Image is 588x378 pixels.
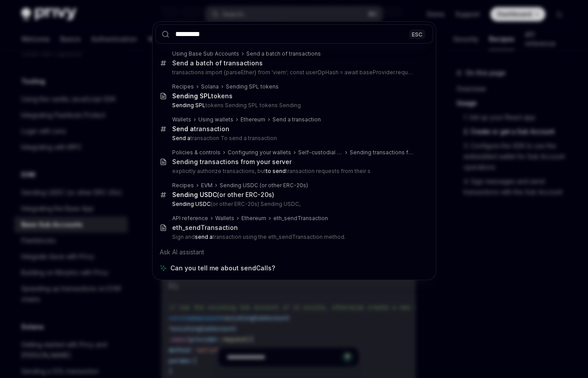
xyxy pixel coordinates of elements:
[172,233,414,241] p: Sign and transaction using the eth_sendTransaction method.
[195,233,213,240] b: send a
[172,92,211,100] b: Sending SPL
[272,116,321,123] div: Send a transaction
[201,182,213,189] div: EVM
[172,182,194,189] div: Recipes
[226,83,279,90] div: Sending SPL tokens
[198,116,233,123] div: Using wallets
[172,201,211,207] b: Sending USDC
[172,215,208,222] div: API reference
[215,215,234,222] div: Wallets
[172,59,263,67] div: Send a batch of transactions
[409,29,425,39] div: ESC
[172,116,191,123] div: Wallets
[172,191,217,198] b: Sending USDC
[172,149,221,156] div: Policies & controls
[298,149,343,156] div: Self-custodial user wallets
[241,215,266,222] div: Ethereum
[172,69,414,76] p: transactions import {parseEther} from 'viem'; const userOpHash = await baseProvider.request({ m
[172,83,194,90] div: Recipes
[241,116,265,123] div: Ethereum
[172,191,274,199] div: (or other ERC-20s)
[172,125,229,133] div: transaction
[172,92,233,100] div: tokens
[172,201,414,208] p: (or other ERC-20s) Sending USDC,
[273,215,328,222] div: eth_sendTransaction
[172,102,205,109] b: Sending SPL
[220,182,308,189] div: Sending USDC (or other ERC-20s)
[172,168,414,175] p: explicitly authorize transactions, but transaction requests from their s
[172,102,414,109] p: tokens Sending SPL tokens Sending
[172,224,238,232] div: eth_sendTransaction
[172,135,190,141] b: Send a
[172,125,194,133] b: Send a
[172,50,239,57] div: Using Base Sub Accounts
[228,149,291,156] div: Configuring your wallets
[246,50,321,57] div: Send a batch of transactions
[172,158,292,166] div: Sending transactions from your server
[170,264,275,273] span: Can you tell me about sendCalls?
[155,244,433,260] div: Ask AI assistant
[172,135,414,142] p: transaction To send a transaction
[266,168,286,174] b: to send
[201,83,219,90] div: Solana
[350,149,414,156] div: Sending transactions from your server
